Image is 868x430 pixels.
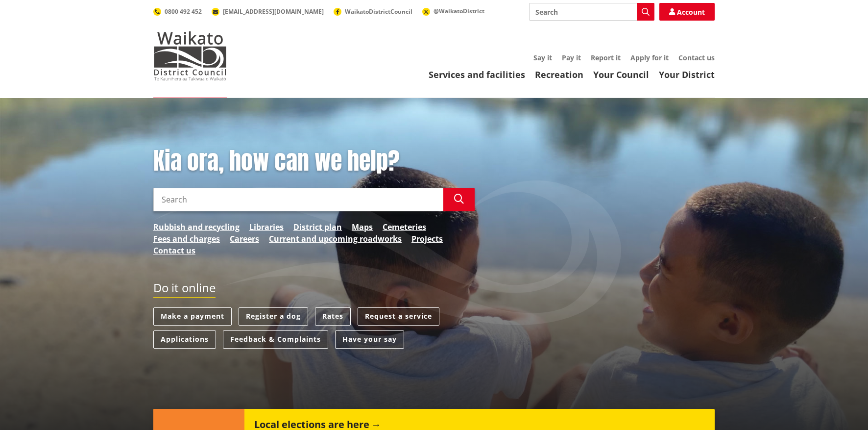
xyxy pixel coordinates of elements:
[434,7,484,15] span: @WaikatoDistrict
[153,188,443,211] input: Search input
[230,233,259,245] a: Careers
[535,69,583,80] a: Recreation
[335,330,404,349] a: Have your say
[165,7,202,16] span: 0800 492 452
[269,233,402,245] a: Current and upcoming roadworks
[153,281,216,298] h2: Do it online
[659,69,715,80] a: Your District
[153,307,232,326] a: Make a payment
[591,53,621,62] a: Report it
[315,307,351,326] a: Rates
[223,7,324,16] span: [EMAIL_ADDRESS][DOMAIN_NAME]
[422,7,484,15] a: @WaikatoDistrict
[153,233,220,245] a: Fees and charges
[239,307,308,326] a: Register a dog
[153,147,475,176] h1: Kia ora, how can we help?
[562,53,581,62] a: Pay it
[345,7,412,16] span: WaikatoDistrictCouncil
[383,221,426,233] a: Cemeteries
[659,3,715,21] a: Account
[529,3,654,21] input: Search input
[153,7,202,16] a: 0800 492 452
[293,221,342,233] a: District plan
[352,221,373,233] a: Maps
[429,69,525,80] a: Services and facilities
[358,307,439,326] a: Request a service
[212,7,324,16] a: [EMAIL_ADDRESS][DOMAIN_NAME]
[411,233,443,245] a: Projects
[533,53,552,62] a: Say it
[630,53,669,62] a: Apply for it
[678,53,715,62] a: Contact us
[593,69,649,80] a: Your Council
[153,31,227,80] img: Waikato District Council - Te Kaunihera aa Takiwaa o Waikato
[334,7,412,16] a: WaikatoDistrictCouncil
[249,221,284,233] a: Libraries
[223,330,328,349] a: Feedback & Complaints
[153,221,240,233] a: Rubbish and recycling
[153,245,195,256] a: Contact us
[153,330,216,349] a: Applications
